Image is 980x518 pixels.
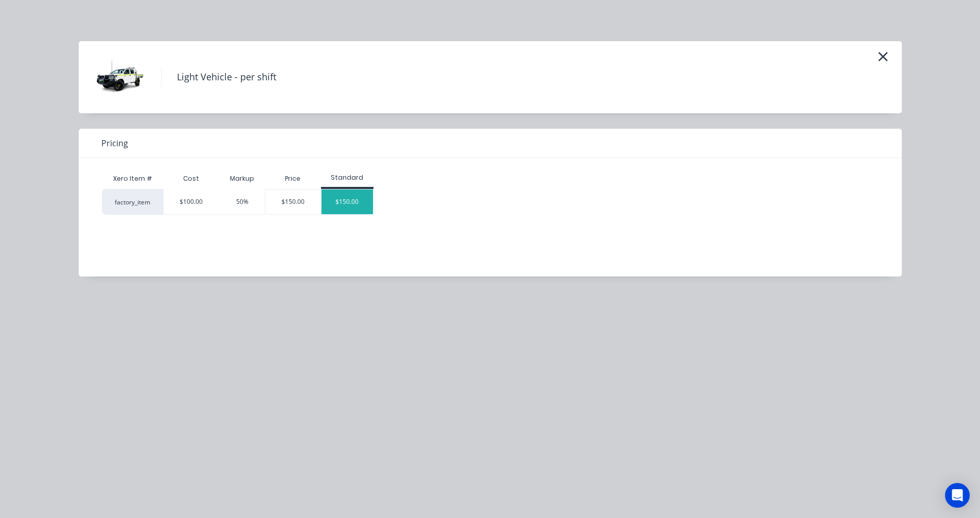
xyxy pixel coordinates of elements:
div: Cost [164,168,220,189]
div: 50% [236,197,248,206]
div: $100.00 [180,197,203,206]
img: Light Vehicle - per shift [94,51,146,103]
div: $150.00 [322,189,373,214]
div: Open Intercom Messenger [945,483,970,508]
div: Xero Item # [102,168,164,189]
div: $150.00 [265,189,321,214]
h4: Light Vehicle - per shift [161,67,292,87]
div: factory_item [102,189,164,215]
div: Price [265,168,321,189]
span: Pricing [101,137,128,149]
div: Markup [219,168,265,189]
div: Standard [321,173,373,182]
